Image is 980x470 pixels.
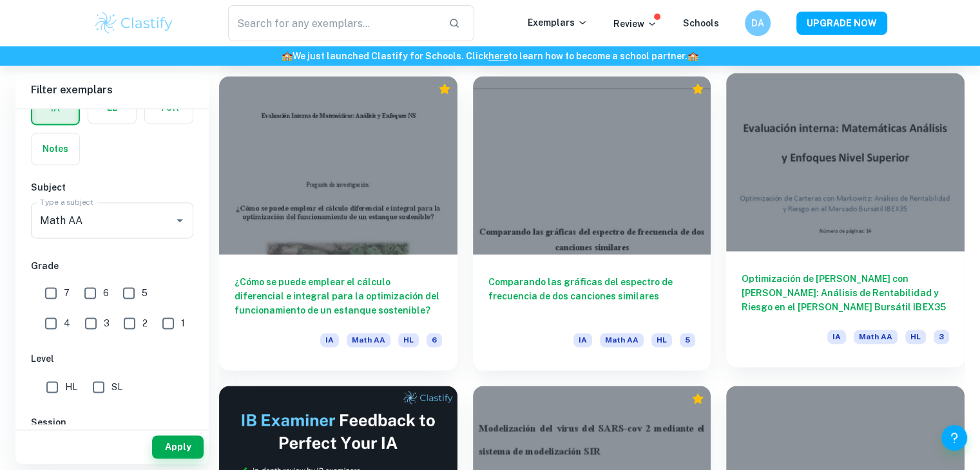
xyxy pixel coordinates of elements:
div: Premium [438,82,451,95]
span: 5 [680,333,695,347]
span: IA [827,330,846,344]
span: 7 [64,286,70,300]
a: Optimización de [PERSON_NAME] con [PERSON_NAME]: Análisis de Rentabilidad y Riesgo en el [PERSON_... [726,76,965,370]
h6: Filter exemplars [15,72,209,108]
span: 🏫 [282,51,293,61]
a: Schools [683,18,719,28]
button: DA [745,10,771,36]
a: Comparando las gráficas del espectro de frecuencia de dos canciones similaresIAMath AAHL5 [473,76,711,370]
span: 6 [427,333,442,347]
h6: Optimización de [PERSON_NAME] con [PERSON_NAME]: Análisis de Rentabilidad y Riesgo en el [PERSON_... [742,272,949,314]
span: HL [905,330,926,344]
span: 4 [64,316,70,330]
button: Open [171,211,189,229]
button: Notes [32,133,79,164]
p: Review [613,17,657,31]
span: HL [651,333,672,347]
span: 6 [103,286,109,300]
span: Math AA [854,330,898,344]
h6: Subject [31,180,193,194]
h6: We just launched Clastify for Schools. Click to learn how to become a school partner. [3,49,977,63]
span: Math AA [347,333,390,347]
h6: Grade [31,259,193,273]
span: 5 [142,286,148,300]
span: 3 [934,330,949,344]
h6: DA [750,16,765,30]
span: IA [573,333,592,347]
h6: Level [31,352,193,366]
span: SL [111,380,122,394]
span: HL [398,333,419,347]
button: Apply [152,435,204,458]
h6: Comparando las gráficas del espectro de frecuencia de dos canciones similares [488,275,696,317]
span: HL [65,380,77,394]
span: Math AA [600,333,644,347]
button: UPGRADE NOW [796,12,887,35]
span: 1 [181,316,185,330]
h6: Session [31,415,193,429]
span: 2 [142,316,148,330]
img: Clastify logo [93,10,175,36]
label: Type a subject [40,196,93,207]
div: Premium [691,392,704,405]
a: here [488,51,508,61]
h6: ¿Cómo se puede emplear el cálculo diferencial e integral para la optimización del funcionamiento ... [235,275,442,317]
input: Search for any exemplars... [228,5,439,41]
div: Premium [691,82,704,95]
button: Help and Feedback [941,425,967,451]
span: IA [320,333,339,347]
a: ¿Cómo se puede emplear el cálculo diferencial e integral para la optimización del funcionamiento ... [219,76,457,370]
span: 🏫 [687,51,698,61]
span: 3 [104,316,110,330]
p: Exemplars [528,15,588,30]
